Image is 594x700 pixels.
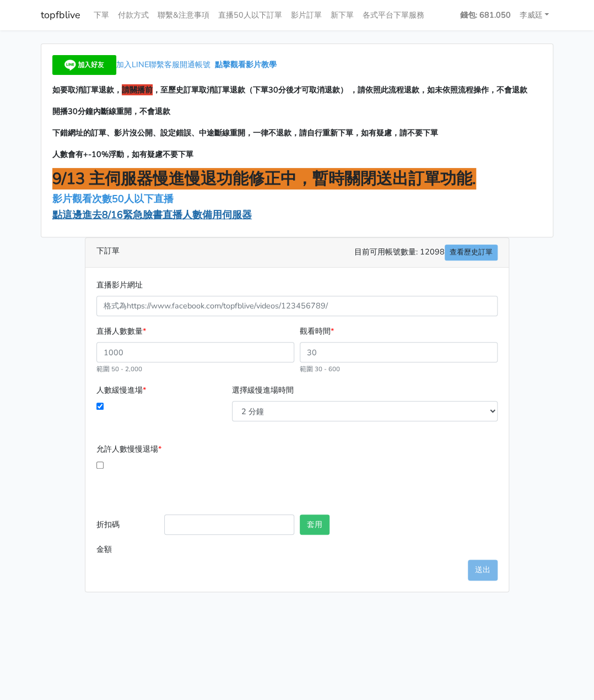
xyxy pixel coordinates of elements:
[354,245,498,261] span: 目前可用帳號數量: 12098
[112,192,176,205] a: 50人以下直播
[300,342,498,362] input: 30
[52,192,112,205] a: 影片觀看次數
[96,342,294,362] input: 1000
[41,4,80,26] a: topfblive
[85,238,509,268] div: 下訂單
[52,127,438,138] span: 下錯網址的訂單、影片沒公開、設定錯誤、中途斷線重開，一律不退款，請自行重新下單，如有疑慮，請不要下單
[300,325,334,338] label: 觀看時間
[468,560,498,580] button: 送出
[215,59,277,70] a: 點擊觀看影片教學
[96,325,146,338] label: 直播人數數量
[300,365,340,373] small: 範圍 30 - 600
[460,9,510,20] strong: 錢包: 681.050
[358,4,429,26] a: 各式平台下單服務
[89,4,114,26] a: 下單
[153,84,527,95] span: ，至歷史訂單取消訂單退款（下單30分後才可取消退款） ，請依照此流程退款，如未依照流程操作，不會退款
[300,514,330,535] button: 套用
[96,443,161,455] label: 允許人數慢慢退場
[122,84,153,95] span: 請關播前
[52,106,170,117] span: 開播30分鐘內斷線重開，不會退款
[214,4,287,26] a: 直播50人以下訂單
[153,4,214,26] a: 聯繫&注意事項
[515,4,553,26] a: 李威廷
[96,296,498,316] input: 格式為https://www.facebook.com/topfblive/videos/123456789/
[445,245,498,261] a: 查看歷史訂單
[114,4,153,26] a: 付款方式
[52,208,252,221] a: 點這邊進去8/16緊急臉書直播人數備用伺服器
[52,149,193,160] span: 人數會有+-10%浮動，如有疑慮不要下單
[232,384,294,397] label: 選擇緩慢進場時間
[94,514,161,539] label: 折扣碼
[52,84,122,95] span: 如要取消訂單退款，
[455,4,515,26] a: 錢包: 681.050
[52,168,476,189] span: 9/13 主伺服器慢進慢退功能修正中，暫時關閉送出訂單功能.
[96,365,142,373] small: 範圍 50 - 2,000
[96,384,146,397] label: 人數緩慢進場
[116,59,210,70] span: 加入LINE聯繫客服開通帳號
[287,4,326,26] a: 影片訂單
[326,4,358,26] a: 新下單
[52,55,116,75] img: 加入好友
[112,192,174,205] span: 50人以下直播
[52,59,215,70] a: 加入LINE聯繫客服開通帳號
[96,279,143,291] label: 直播影片網址
[94,539,161,560] label: 金額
